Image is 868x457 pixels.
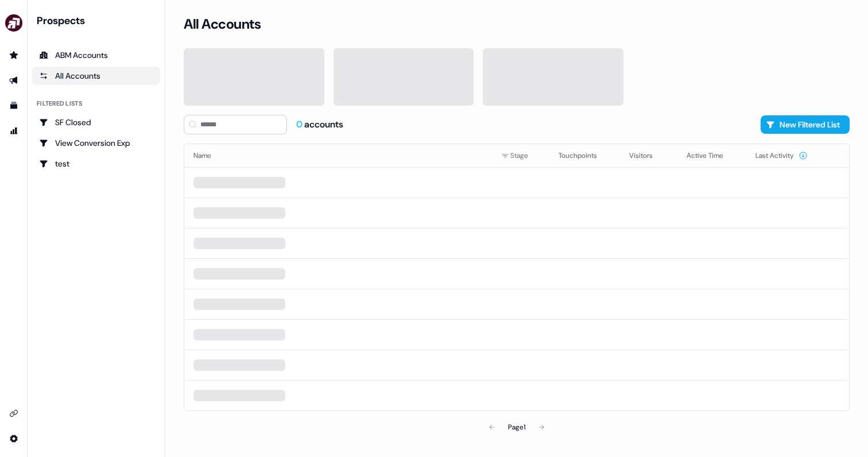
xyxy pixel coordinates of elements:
[5,429,23,448] a: Go to integrations
[37,99,82,109] div: Filtered lists
[761,115,850,134] button: New Filtered List
[687,145,737,166] button: Active Time
[39,158,153,169] div: test
[508,421,525,433] div: Page 1
[559,145,611,166] button: Touchpoints
[5,404,23,423] a: Go to integrations
[501,150,540,161] div: Stage
[296,118,343,131] div: accounts
[629,145,666,166] button: Visitors
[32,67,160,85] a: All accounts
[37,14,160,28] div: Prospects
[5,96,23,115] a: Go to templates
[39,137,153,149] div: View Conversion Exp
[39,117,153,128] div: SF Closed
[5,122,23,140] a: Go to attribution
[32,113,160,131] a: Go to SF Closed
[5,46,23,64] a: Go to prospects
[755,145,808,166] button: Last Activity
[39,49,153,61] div: ABM Accounts
[32,134,160,152] a: Go to View Conversion Exp
[32,154,160,173] a: Go to test
[184,16,261,33] h3: All Accounts
[5,71,23,90] a: Go to outbound experience
[39,70,153,82] div: All Accounts
[296,118,304,130] span: 0
[32,46,160,64] a: ABM Accounts
[184,144,492,167] th: Name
